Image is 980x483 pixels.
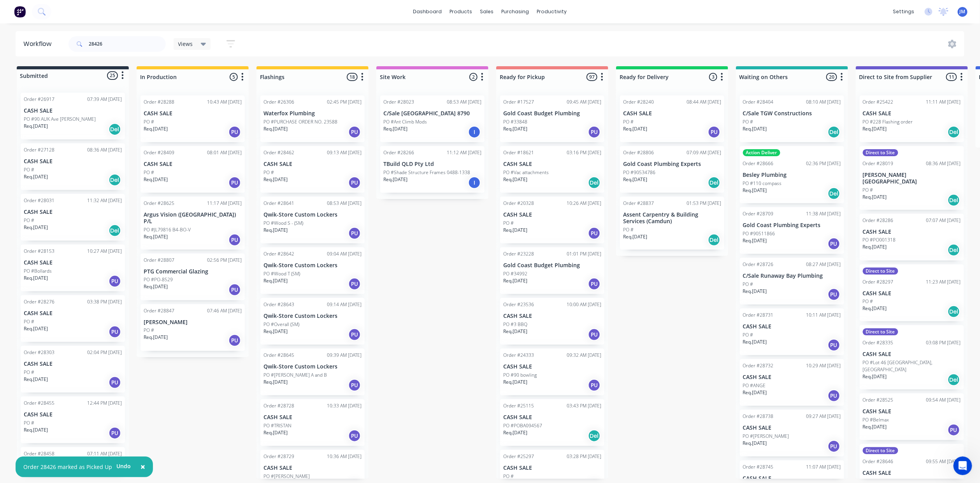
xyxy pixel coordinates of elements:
[24,259,122,266] p: CASH SALE
[109,224,121,237] div: Del
[620,146,724,193] div: Order #2880607:09 AM [DATE]Gold Coast Plumbing ExpertsPO #90534786Req.[DATE]Del
[503,313,601,319] p: CASH SALE
[567,402,601,409] div: 03:43 PM [DATE]
[623,149,654,156] div: Order #28806
[863,243,887,250] p: Req. [DATE]
[144,283,168,290] p: Req. [DATE]
[228,234,241,246] div: PU
[588,126,601,138] div: PU
[24,376,48,383] p: Req. [DATE]
[623,118,634,125] p: PO #
[260,197,365,243] div: Order #2864108:53 AM [DATE]Qwik-Store Custom LockersPO #Wood S - (SM)Req.[DATE]PU
[87,298,122,305] div: 03:38 PM [DATE]
[620,95,724,142] div: Order #2824008:44 AM [DATE]CASH SALEPO #Req.[DATE]PU
[863,118,913,125] p: PO #228 Flashing order
[14,6,26,18] img: Factory
[860,95,964,142] div: Order #2542211:11 AM [DATE]CASH SALEPO #228 Flashing orderReq.[DATE]Del
[863,236,896,243] p: PO #PO001318
[623,212,721,225] p: Assent Carpentry & Building Services (Camdun)
[228,176,241,189] div: PU
[263,125,288,132] p: Req. [DATE]
[743,237,767,244] p: Req. [DATE]
[926,217,961,224] div: 07:07 AM [DATE]
[863,305,887,312] p: Req. [DATE]
[144,257,174,264] div: Order #28807
[24,173,48,180] p: Req. [DATE]
[623,99,654,106] div: Order #28240
[468,176,481,189] div: I
[500,298,604,345] div: Order #2353610:00 AM [DATE]CASH SALEPO #3 BBQReq.[DATE]PU
[740,146,844,203] div: Action DeliverOrder #2866602:36 PM [DATE]Besley PlumbingPO #110 compassReq.[DATE]Del
[348,379,361,391] div: PU
[740,308,844,355] div: Order #2873110:11 AM [DATE]CASH SALEPO #Req.[DATE]PU
[21,93,125,139] div: Order #2691707:39 AM [DATE]CASH SALEPO #90 AUK Ave [PERSON_NAME]Req.[DATE]Del
[207,307,242,314] div: 07:46 AM [DATE]
[623,176,647,183] p: Req. [DATE]
[500,95,604,142] div: Order #1752709:45 AM [DATE]Gold Coast Budget PlumbingPO #33848Req.[DATE]PU
[743,382,766,389] p: PO #ANGE
[740,207,844,254] div: Order #2870911:38 AM [DATE]Gold Coast Plumbing ExpertsPO #90511866Req.[DATE]PU
[567,99,601,106] div: 09:45 AM [DATE]
[500,349,604,395] div: Order #2433309:32 AM [DATE]CASH SALEPO #90 bowlingReq.[DATE]PU
[503,363,601,370] p: CASH SALE
[863,194,887,201] p: Req. [DATE]
[503,372,537,379] p: PO #90 bowling
[960,8,966,15] span: JM
[383,169,470,176] p: PO #Shade Structure Frames 0488-1338
[144,212,242,225] p: Argus Vision ([GEOGRAPHIC_DATA]) P/L
[144,118,154,125] p: PO #
[24,400,54,407] div: Order #28455
[743,389,767,396] p: Req. [DATE]
[503,402,534,409] div: Order #25115
[860,393,964,440] div: Order #2852509:54 AM [DATE]CASH SALEPO #BelmaxReq.[DATE]PU
[447,99,481,106] div: 08:53 AM [DATE]
[743,261,774,268] div: Order #28726
[24,217,34,224] p: PO #
[327,250,362,257] div: 09:04 AM [DATE]
[623,161,721,167] p: Gold Coast Plumbing Experts
[24,310,122,317] p: CASH SALE
[380,146,485,193] div: Order #2826611:12 AM [DATE]TBuild QLD Pty LtdPO #Shade Structure Frames 0488-1338Req.[DATE]I
[348,278,361,290] div: PU
[348,176,361,189] div: PU
[863,187,873,194] p: PO #
[588,379,601,391] div: PU
[263,262,362,269] p: Qwik-Store Custom Lockers
[806,261,841,268] div: 08:27 AM [DATE]
[144,176,168,183] p: Req. [DATE]
[708,126,720,138] div: PU
[144,169,154,176] p: PO #
[383,118,427,125] p: PO #Ant Climb Mods
[207,99,242,106] div: 10:43 AM [DATE]
[926,339,961,346] div: 03:08 PM [DATE]
[687,99,721,106] div: 08:44 AM [DATE]
[743,118,753,125] p: PO #
[863,149,898,156] div: Direct to Site
[743,323,841,330] p: CASH SALE
[109,174,121,186] div: Del
[503,379,527,386] p: Req. [DATE]
[588,176,601,189] div: Del
[740,258,844,305] div: Order #2872608:27 AM [DATE]C/Sale Runaway Bay PlumbingPO #Req.[DATE]PU
[207,200,242,207] div: 11:17 AM [DATE]
[503,262,601,269] p: Gold Coast Budget Plumbing
[503,176,527,183] p: Req. [DATE]
[24,96,54,103] div: Order #26917
[743,288,767,295] p: Req. [DATE]
[24,197,54,204] div: Order #28031
[743,125,767,132] p: Req. [DATE]
[228,126,241,138] div: PU
[806,210,841,217] div: 11:38 AM [DATE]
[144,268,242,275] p: PTG Commercial Glazing
[21,346,125,393] div: Order #2830302:04 PM [DATE]CASH SALEPO #Req.[DATE]PU
[588,328,601,341] div: PU
[109,123,121,136] div: Del
[263,149,294,156] div: Order #28462
[503,125,527,132] p: Req. [DATE]
[588,278,601,290] div: PU
[623,125,647,132] p: Req. [DATE]
[503,352,534,359] div: Order #24333
[263,414,362,421] p: CASH SALE
[228,334,241,347] div: PU
[263,220,303,227] p: PO #Wood S - (SM)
